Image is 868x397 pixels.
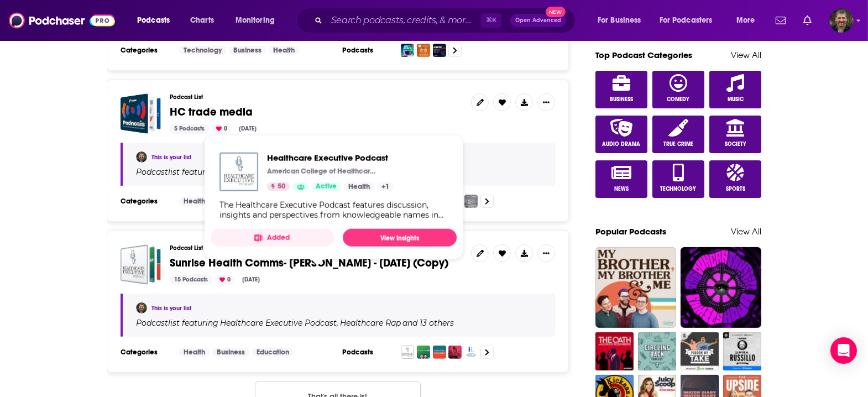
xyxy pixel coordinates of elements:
span: For Podcasters [660,13,713,28]
h3: Podcasts [342,46,392,55]
img: Pardon My Take [681,332,719,370]
img: Vince Galloro [136,302,147,314]
h3: Categories [121,348,170,357]
img: Compliance Conversations by Healthicity [448,346,462,359]
h3: Categories [121,46,170,55]
div: 0 [212,124,232,134]
span: Music [728,96,744,103]
a: HC trade media [121,93,161,134]
h3: Podcasts [342,348,392,357]
a: Health [269,46,299,55]
span: , [337,318,338,328]
a: Health [179,348,210,357]
a: Healthcare Executive Podcast [218,318,337,327]
h4: Healthcare Executive Podcast [220,318,337,327]
a: Active [311,182,341,191]
span: Sunrise Health Comms- [PERSON_NAME] - [DATE] (Copy) [170,256,448,270]
span: Active [316,181,337,192]
span: ⌘ K [481,13,501,28]
input: Search podcasts, credits, & more... [327,12,481,29]
p: and 13 others [402,318,454,328]
a: Comedy [652,71,704,108]
span: Business [610,96,633,103]
img: Healthcare IT Today [417,44,430,57]
div: The Healthcare Executive Podcast features discussion, insights and perspectives from knowledgeabl... [219,200,448,220]
div: Podcast list featuring [136,318,542,328]
button: open menu [652,12,729,29]
span: Charts [190,13,214,28]
div: 15 Podcasts [170,275,212,285]
img: Health Affairs This Week [433,346,446,359]
a: Technology [179,46,226,55]
a: HC trade media [170,106,253,118]
img: My Brother, My Brother And Me [595,247,676,328]
span: For Business [598,13,641,28]
span: HC trade media [170,105,253,119]
span: Healthcare Executive Podcast [267,153,394,163]
img: The Oath with Chuck Rosenberg [595,332,634,370]
span: Sports [726,186,745,192]
a: View Insights [343,229,457,247]
button: Show More Button [537,244,555,262]
a: Society [709,116,761,153]
h4: Healthcare Rap [340,318,401,327]
a: Sunrise Health Comms- [PERSON_NAME] - [DATE] (Copy) [170,257,448,269]
button: Show profile menu [829,8,854,33]
a: Business [595,71,647,108]
a: View All [731,50,761,60]
img: The Ryen Russillo Podcast [723,332,761,370]
a: This is your list [151,154,191,161]
span: 50 [278,181,285,192]
a: Sports [709,160,761,198]
a: Health [344,182,374,191]
h3: Categories [121,197,170,206]
a: Health [179,197,210,206]
a: Technology [652,160,704,198]
a: Top Podcast Categories [595,50,692,60]
h3: Podcast List [170,93,462,101]
a: Charts [183,12,221,29]
div: Search podcasts, credits, & more... [307,8,586,33]
button: open menu [129,12,184,29]
span: News [614,186,629,192]
div: Open Intercom Messenger [830,337,857,364]
span: Monitoring [236,13,275,28]
button: open menu [590,12,655,29]
span: Podcasts [137,13,170,28]
img: Circling Back [638,332,676,370]
a: Business [212,348,249,357]
img: Healthcare Executive Podcast [219,153,258,191]
a: Music [709,71,761,108]
span: More [736,13,755,28]
a: News [595,160,647,198]
a: Healthcare Rap [338,318,401,327]
img: Duncan Trussell Family Hour [681,247,761,328]
a: +1 [377,182,394,191]
img: Vince Galloro [136,152,147,163]
a: Popular Podcasts [595,226,666,237]
a: Sunrise Health Comms- Jeff Davis - June 17, 2025 (Copy) [121,244,161,285]
div: 5 Podcasts [170,124,209,134]
span: Comedy [667,96,690,103]
div: [DATE] [234,124,261,134]
img: User Profile [829,8,854,33]
a: Education [252,348,294,357]
img: CareTalk: Healthcare. Unfiltered. [464,195,478,208]
a: Show notifications dropdown [771,11,790,30]
button: open menu [228,12,289,29]
span: New [546,7,566,17]
a: 50 [267,182,290,191]
span: True Crime [663,141,693,148]
button: Open AdvancedNew [510,14,566,27]
a: True Crime [652,116,704,153]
